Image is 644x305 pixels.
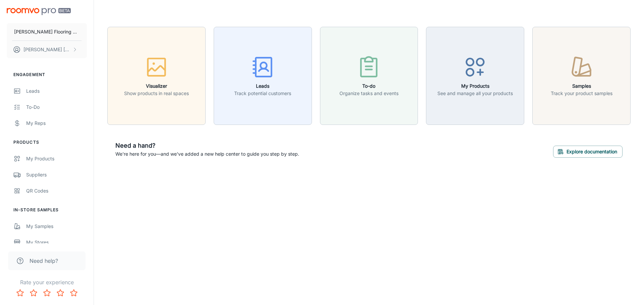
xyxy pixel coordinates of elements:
div: Suppliers [26,171,87,178]
h6: Samples [551,82,612,90]
div: Leads [26,87,87,95]
p: We're here for you—and we've added a new help center to guide you step by step. [115,150,299,158]
div: My Reps [26,120,87,127]
p: [PERSON_NAME] Flooring Center [14,28,79,35]
button: Explore documentation [553,146,623,158]
h6: Need a hand? [115,141,299,150]
h6: To-do [339,82,398,90]
h6: My Products [437,82,513,90]
a: Explore documentation [553,148,623,154]
div: My Products [26,155,87,162]
button: To-doOrganize tasks and events [320,27,418,125]
p: Show products in real spaces [124,90,189,97]
button: [PERSON_NAME] [PERSON_NAME] [7,41,87,58]
img: Roomvo PRO Beta [7,8,71,15]
button: [PERSON_NAME] Flooring Center [7,23,87,41]
div: QR Codes [26,187,87,195]
h6: Visualizer [124,82,189,90]
p: See and manage all your products [437,90,513,97]
a: My ProductsSee and manage all your products [426,72,524,79]
h6: Leads [234,82,291,90]
div: To-do [26,103,87,111]
button: SamplesTrack your product samples [532,27,631,125]
p: [PERSON_NAME] [PERSON_NAME] [23,46,71,53]
p: Track your product samples [551,90,612,97]
a: To-doOrganize tasks and events [320,72,418,79]
a: SamplesTrack your product samples [532,72,631,79]
a: LeadsTrack potential customers [214,72,312,79]
p: Track potential customers [234,90,291,97]
p: Organize tasks and events [339,90,398,97]
button: VisualizerShow products in real spaces [107,27,206,125]
button: My ProductsSee and manage all your products [426,27,524,125]
button: LeadsTrack potential customers [214,27,312,125]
